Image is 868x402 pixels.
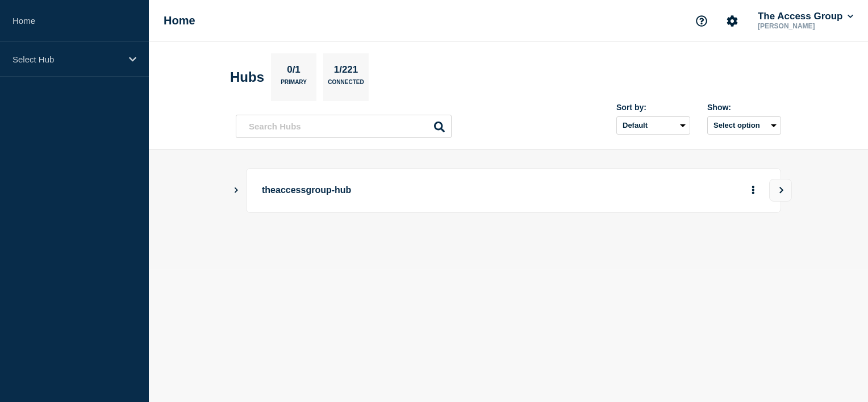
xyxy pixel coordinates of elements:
[616,116,690,135] select: Sort by
[707,116,781,135] button: Select option
[164,14,195,27] h1: Home
[690,9,713,33] button: Support
[236,115,452,138] input: Search Hubs
[283,64,305,79] p: 0/1
[616,103,690,112] div: Sort by:
[233,186,239,195] button: Show Connected Hubs
[769,179,792,202] button: View
[329,64,362,79] p: 1/221
[707,103,781,112] div: Show:
[262,180,576,201] p: theaccessgroup-hub
[756,11,856,22] button: The Access Group
[746,180,761,201] button: More actions
[328,79,364,91] p: Connected
[281,79,307,91] p: Primary
[756,22,856,30] p: [PERSON_NAME]
[720,9,744,33] button: Account settings
[12,55,122,64] p: Select Hub
[230,69,264,85] h2: Hubs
